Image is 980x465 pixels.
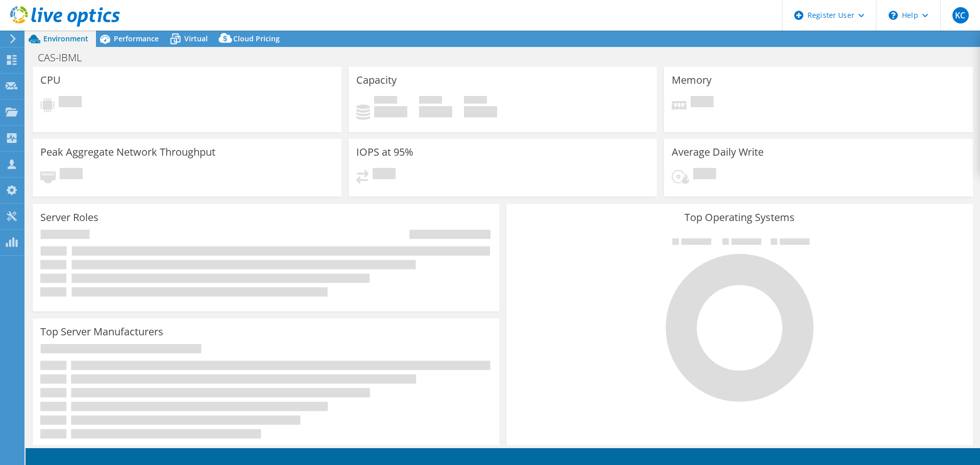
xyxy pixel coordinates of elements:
[693,168,716,182] span: Pending
[672,75,712,86] h3: Memory
[419,106,452,117] h4: 0 GiB
[672,146,764,158] h3: Average Daily Write
[514,212,965,223] h3: Top Operating Systems
[233,34,280,43] span: Cloud Pricing
[356,75,397,86] h3: Capacity
[184,34,208,43] span: Virtual
[40,75,61,86] h3: CPU
[419,96,442,106] span: Free
[59,96,82,110] span: Pending
[464,106,497,117] h4: 0 GiB
[373,168,396,182] span: Pending
[889,11,898,20] svg: \n
[40,146,215,158] h3: Peak Aggregate Network Throughput
[952,7,969,23] span: KC
[374,96,397,106] span: Used
[43,34,88,43] span: Environment
[464,96,487,106] span: Total
[40,326,163,337] h3: Top Server Manufacturers
[114,34,159,43] span: Performance
[60,168,83,182] span: Pending
[691,96,714,110] span: Pending
[356,146,413,158] h3: IOPS at 95%
[374,106,407,117] h4: 0 GiB
[40,212,99,223] h3: Server Roles
[33,52,97,63] h1: CAS-IBML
